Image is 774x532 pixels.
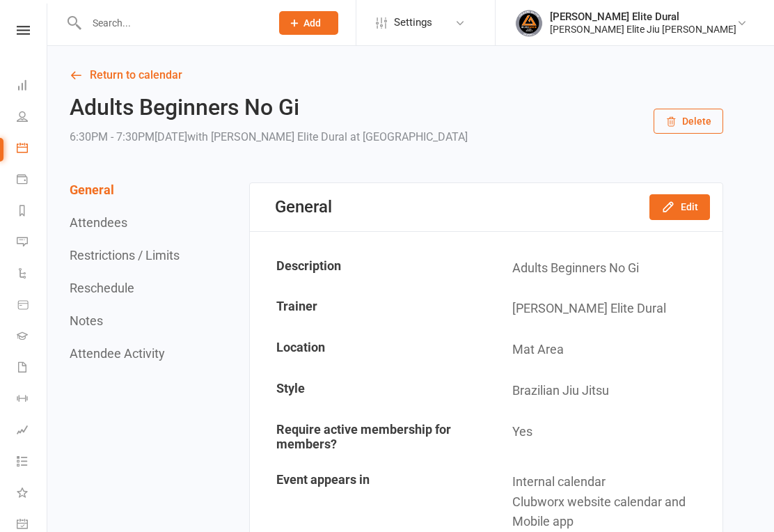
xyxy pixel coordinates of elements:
[251,371,486,411] td: Style
[17,290,48,322] a: Product Sales
[251,412,486,461] td: Require active membership for members?
[70,313,103,328] button: Notes
[487,330,722,370] td: Mat Area
[17,478,48,510] a: What's New
[70,248,180,263] button: Restrictions / Limits
[17,416,48,447] a: Assessments
[251,289,486,329] td: Trainer
[70,346,165,361] button: Attendee Activity
[17,102,48,134] a: People
[70,182,114,197] button: General
[279,11,338,35] button: Add
[654,109,723,134] button: Delete
[82,13,261,33] input: Search...
[187,130,347,143] span: with [PERSON_NAME] Elite Dural
[17,165,48,196] a: Payments
[350,130,468,143] span: at [GEOGRAPHIC_DATA]
[70,65,723,85] a: Return to calendar
[17,134,48,165] a: Calendar
[70,95,468,120] h2: Adults Beginners No Gi
[550,23,736,36] div: [PERSON_NAME] Elite Jiu [PERSON_NAME]
[487,249,722,288] td: Adults Beginners No Gi
[550,10,736,23] div: [PERSON_NAME] Elite Dural
[487,371,722,411] td: Brazilian Jiu Jitsu
[487,412,722,461] td: Yes
[512,472,712,492] div: Internal calendar
[303,17,321,29] span: Add
[251,330,486,370] td: Location
[70,215,127,230] button: Attendees
[251,249,486,288] td: Description
[70,281,134,295] button: Reschedule
[275,197,332,217] div: General
[70,127,468,147] div: 6:30PM - 7:30PM[DATE]
[17,71,48,102] a: Dashboard
[515,9,543,37] img: thumb_image1702864552.png
[394,7,432,38] span: Settings
[487,289,722,329] td: [PERSON_NAME] Elite Dural
[17,196,48,228] a: Reports
[649,194,710,219] button: Edit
